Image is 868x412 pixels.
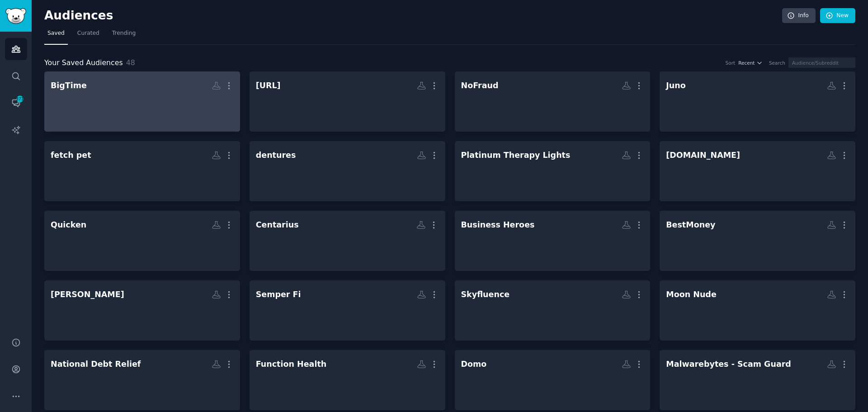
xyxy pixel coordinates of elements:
[660,141,855,201] a: [DOMAIN_NAME]
[660,280,855,341] a: Moon Nude
[769,60,785,66] div: Search
[51,289,124,300] div: [PERSON_NAME]
[256,80,281,91] div: [URL]
[660,350,855,410] a: Malwarebytes - Scam Guard
[726,60,736,66] div: Sort
[256,150,296,161] div: dentures
[44,26,68,45] a: Saved
[250,71,445,132] a: [URL]
[461,289,510,300] div: Skyfluence
[250,280,445,341] a: Semper Fi
[660,211,855,271] a: BestMoney
[455,350,651,410] a: Domo
[44,211,240,271] a: Quicken
[74,26,103,45] a: Curated
[51,150,91,161] div: fetch pet
[455,280,651,341] a: Skyfluence
[666,150,740,161] div: [DOMAIN_NAME]
[44,141,240,201] a: fetch pet
[666,80,685,91] div: Juno
[666,289,717,300] div: Moon Nude
[666,359,791,370] div: Malwarebytes - Scam Guard
[666,219,715,231] div: BestMoney
[660,71,855,132] a: Juno
[5,92,27,114] a: 371
[112,29,136,38] span: Trending
[455,211,651,271] a: Business Heroes
[738,60,755,66] span: Recent
[250,211,445,271] a: Centarius
[820,8,855,24] a: New
[77,29,99,38] span: Curated
[51,219,86,231] div: Quicken
[44,71,240,132] a: BigTime
[44,57,123,69] span: Your Saved Audiences
[44,280,240,341] a: [PERSON_NAME]
[250,141,445,201] a: dentures
[47,29,65,38] span: Saved
[461,150,571,161] div: Platinum Therapy Lights
[782,8,816,24] a: Info
[256,359,326,370] div: Function Health
[788,57,855,68] input: Audience/Subreddit
[461,359,487,370] div: Domo
[256,219,299,231] div: Centarius
[51,359,141,370] div: National Debt Relief
[44,9,782,23] h2: Audiences
[51,80,87,91] div: BigTime
[250,350,445,410] a: Function Health
[109,26,139,45] a: Trending
[455,71,651,132] a: NoFraud
[256,289,301,300] div: Semper Fi
[5,8,26,24] img: GummySearch logo
[126,58,135,67] span: 48
[738,60,763,66] button: Recent
[455,141,651,201] a: Platinum Therapy Lights
[16,96,24,102] span: 371
[44,350,240,410] a: National Debt Relief
[461,80,499,91] div: NoFraud
[461,219,535,231] div: Business Heroes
